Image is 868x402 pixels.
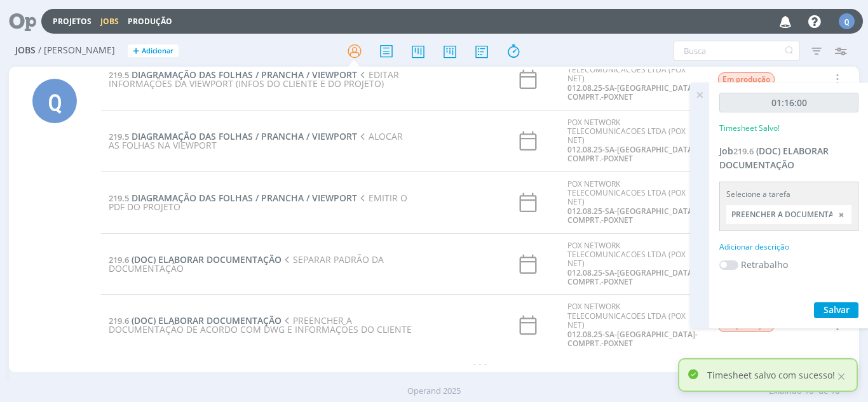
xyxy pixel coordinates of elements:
[97,17,123,27] button: Jobs
[674,41,800,61] input: Busca
[100,16,119,27] a: Jobs
[109,69,357,81] a: 219.5DIAGRAMAÇÃO DAS FOLHAS / PRANCHA / VIEWPORT
[49,17,95,27] button: Projetos
[128,44,179,58] button: +Adicionar
[109,315,129,326] span: 219.6
[567,83,698,102] a: 012.08.25-SA-[GEOGRAPHIC_DATA]-COMPRT.-POXNET
[32,79,77,123] div: Q
[109,192,129,204] span: 219.5
[567,241,698,287] div: POX NETWORK TELECOMUNICACOES LTDA (POX NET)
[38,45,115,56] span: / [PERSON_NAME]
[109,192,407,213] span: EMITIR O PDF DO PROJETO
[719,241,858,253] div: Adicionar descrição
[15,45,36,56] span: Jobs
[109,253,281,265] a: 219.6(DOC) ELABORAR DOCUMENTAÇÃO
[109,69,399,90] span: EDITAR INFORMAÇÕES DA VIEWPORT (INFOS DO CLIENTE E DO PROJETO)
[109,130,357,142] a: 219.5DIAGRAMAÇÃO DAS FOLHAS / PRANCHA / VIEWPORT
[109,131,129,142] span: 219.5
[839,13,855,29] div: Q
[124,17,176,27] button: Produção
[53,16,92,27] a: Projetos
[109,254,129,265] span: 219.6
[109,69,129,81] span: 219.5
[838,10,855,32] button: Q
[109,130,403,151] span: ALOCAR AS FOLHAS NA VIEWPORT
[109,314,412,335] span: PREENCHER A DOCUMENTAÇÃO DE ACORDO COM DWG E INFORMAÇÕES DO CLIENTE
[567,57,698,102] div: POX NETWORK TELECOMUNICACOES LTDA (POX NET)
[567,206,698,225] a: 012.08.25-SA-[GEOGRAPHIC_DATA]-COMPRT.-POXNET
[132,130,357,142] span: DIAGRAMAÇÃO DAS FOLHAS / PRANCHA / VIEWPORT
[733,145,754,157] span: 219.6
[132,314,281,326] span: (DOC) ELABORAR DOCUMENTAÇÃO
[567,144,698,164] a: 012.08.25-SA-[GEOGRAPHIC_DATA]-COMPRT.-POXNET
[741,258,788,271] label: Retrabalho
[567,118,698,164] div: POX NETWORK TELECOMUNICACOES LTDA (POX NET)
[719,145,829,171] span: (DOC) ELABORAR DOCUMENTAÇÃO
[567,180,698,225] div: POX NETWORK TELECOMUNICACOES LTDA (POX NET)
[718,72,775,86] span: Em produção
[132,253,281,265] span: (DOC) ELABORAR DOCUMENTAÇÃO
[719,145,829,171] a: Job219.6(DOC) ELABORAR DOCUMENTAÇÃO
[109,314,281,326] a: 219.6(DOC) ELABORAR DOCUMENTAÇÃO
[824,304,850,316] span: Salvar
[109,253,384,274] span: SEPARAR PADRÃO DA DOCUMENTAÇÃO
[567,302,698,348] div: POX NETWORK TELECOMUNICACOES LTDA (POX NET)
[132,192,357,204] span: DIAGRAMAÇÃO DAS FOLHAS / PRANCHA / VIEWPORT
[567,267,698,287] a: 012.08.25-SA-[GEOGRAPHIC_DATA]-COMPRT.-POXNET
[567,329,698,349] a: 012.08.25-SA-[GEOGRAPHIC_DATA]-COMPRT.-POXNET
[814,302,858,318] button: Salvar
[707,368,835,382] p: Timesheet salvo com sucesso!
[101,356,860,370] div: - - -
[726,189,851,200] div: Selecione a tarefa
[109,192,357,204] a: 219.5DIAGRAMAÇÃO DAS FOLHAS / PRANCHA / VIEWPORT
[128,16,172,27] a: Produção
[133,44,139,58] span: +
[719,123,780,134] p: Timesheet Salvo!
[142,47,173,55] span: Adicionar
[132,69,357,81] span: DIAGRAMAÇÃO DAS FOLHAS / PRANCHA / VIEWPORT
